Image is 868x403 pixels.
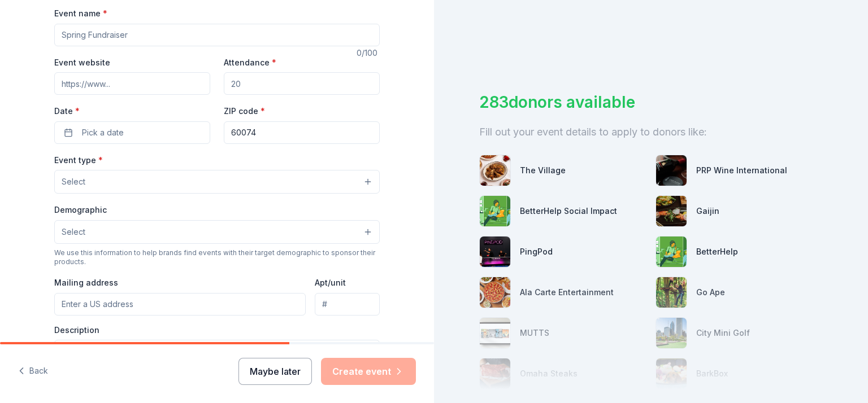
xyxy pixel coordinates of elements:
div: Gaijin [696,204,719,218]
button: Pick a date [54,121,210,144]
img: photo for The Village [480,155,510,186]
label: Demographic [54,204,107,216]
span: Select [62,225,85,239]
label: Event type [54,155,103,166]
label: ZIP code [224,106,265,117]
label: Date [54,106,210,117]
button: Select [54,170,380,194]
img: photo for BetterHelp [656,236,687,267]
div: PingPod [520,245,553,259]
button: Maybe later [238,358,312,385]
label: Description [54,325,99,336]
label: Mailing address [54,277,118,288]
label: Attendance [224,57,276,68]
input: # [315,293,380,316]
div: 283 donors available [479,90,823,114]
div: PRP Wine International [696,164,787,177]
div: BetterHelp [696,245,738,259]
img: photo for PRP Wine International [656,155,687,186]
img: photo for BetterHelp Social Impact [480,196,510,226]
div: BetterHelp Social Impact [520,204,617,218]
div: We use this information to help brands find events with their target demographic to sponsor their... [54,248,380,266]
input: Enter a US address [54,293,306,316]
span: Pick a date [82,126,124,139]
input: https://www... [54,72,210,95]
span: Select [62,175,85,189]
div: 0 /100 [357,46,380,60]
label: Event name [54,8,107,19]
input: 20 [224,72,380,95]
img: photo for PingPod [480,236,510,267]
label: Event website [54,57,110,68]
input: Spring Fundraiser [54,24,380,46]
div: The Village [520,164,566,177]
button: Select [54,220,380,244]
div: Fill out your event details to apply to donors like: [479,123,823,141]
button: Back [18,360,48,383]
label: Apt/unit [315,277,346,288]
img: photo for Gaijin [656,196,687,226]
input: 12345 (U.S. only) [224,121,380,144]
